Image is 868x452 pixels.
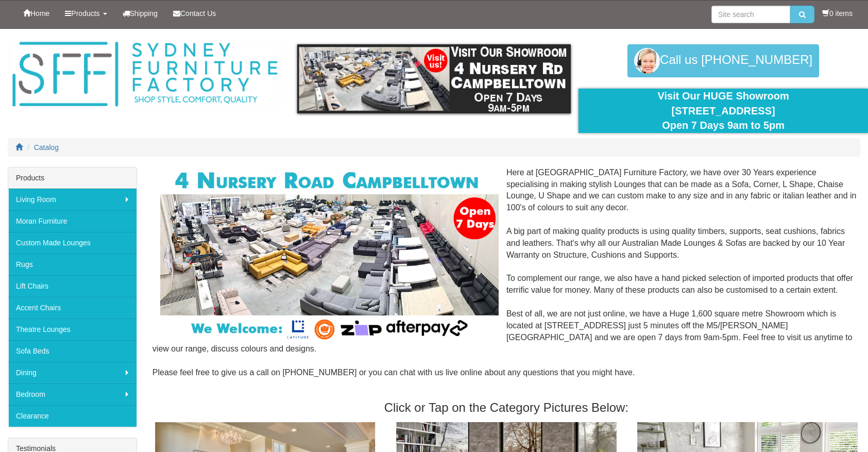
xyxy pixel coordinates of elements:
[152,167,860,391] div: Here at [GEOGRAPHIC_DATA] Furniture Factory, we have over 30 Years experience specialising in mak...
[8,362,137,383] a: Dining
[8,319,137,340] a: Theatre Lounges
[8,189,137,210] a: Living Room
[30,9,49,18] span: Home
[8,232,137,254] a: Custom Made Lounges
[130,9,158,18] span: Shipping
[8,254,137,275] a: Rugs
[8,340,137,362] a: Sofa Beds
[8,39,282,110] img: Sydney Furniture Factory
[8,275,137,297] a: Lift Chairs
[71,9,99,18] span: Products
[165,1,224,26] a: Contact Us
[8,297,137,319] a: Accent Chairs
[180,9,216,18] span: Contact Us
[8,210,137,232] a: Moran Furniture
[15,1,57,26] a: Home
[822,8,853,19] li: 0 items
[115,1,166,26] a: Shipping
[152,401,860,414] h3: Click or Tap on the Category Pictures Below:
[586,89,860,133] div: Visit Our HUGE Showroom [STREET_ADDRESS] Open 7 Days 9am to 5pm
[297,44,571,113] img: showroom.gif
[711,6,790,23] input: Site search
[160,167,499,343] img: Corner Modular Lounges
[8,383,137,405] a: Bedroom
[34,143,59,152] a: Catalog
[8,168,137,189] div: Products
[57,1,114,26] a: Products
[8,405,137,427] a: Clearance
